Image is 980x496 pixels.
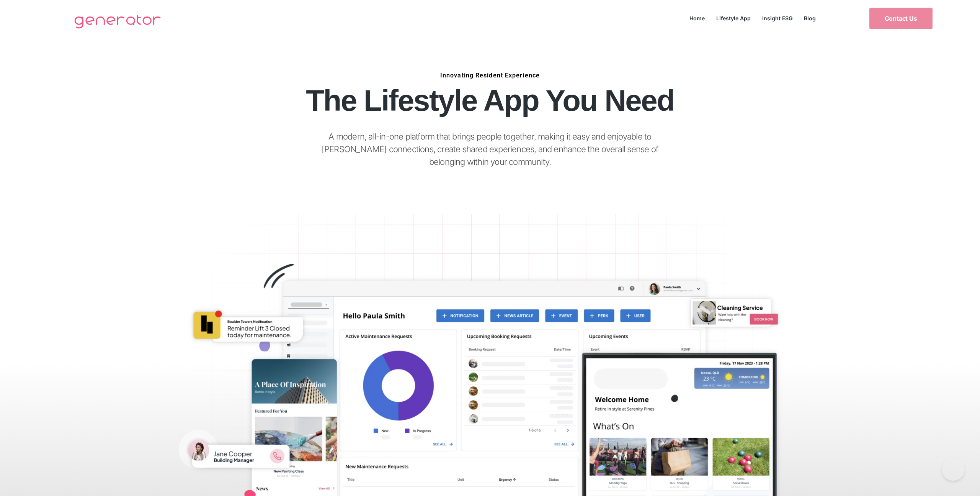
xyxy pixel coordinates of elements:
[102,86,878,115] h1: The Lifestyle App You Need
[942,458,965,481] iframe: Toggle Customer Support
[869,8,933,29] a: Contact Us
[102,75,878,76] h6: Innovating Resident Experience
[798,13,822,23] a: Blog
[756,13,798,23] a: Insight ESG
[885,15,917,21] span: Contact Us
[304,130,676,168] p: A modern, all-in-one platform that brings people together, making it easy and enjoyable to [PERSO...
[684,13,710,23] a: Home
[710,13,756,23] a: Lifestyle App
[684,13,822,23] nav: Menu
